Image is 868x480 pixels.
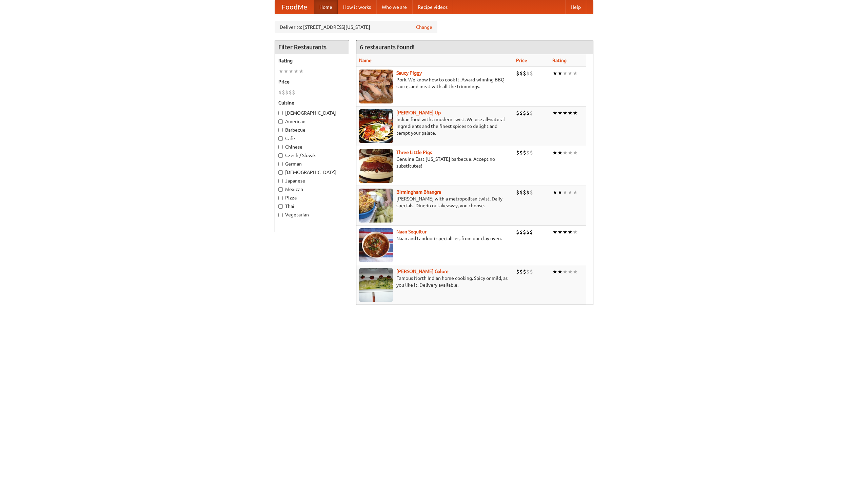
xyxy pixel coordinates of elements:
[530,189,533,196] li: $
[573,268,578,275] li: ★
[573,109,578,117] li: ★
[563,228,568,236] li: ★
[530,268,533,275] li: $
[530,149,533,156] li: $
[396,229,427,234] a: Naan Sequitur
[516,70,519,77] li: $
[516,109,519,117] li: $
[568,228,573,236] li: ★
[275,40,349,54] h4: Filter Restaurants
[516,228,519,236] li: $
[573,228,578,236] li: ★
[516,149,519,156] li: $
[278,204,283,209] input: Thai
[396,110,441,115] a: [PERSON_NAME] Up
[552,189,557,196] li: ★
[278,194,346,201] label: Pizza
[359,116,511,136] p: Indian food with a modern twist. We use all-natural ingredients and the finest spices to delight ...
[552,58,567,63] a: Rating
[359,109,393,143] img: curryup.jpg
[278,211,346,218] label: Vegetarian
[278,170,283,175] input: [DEMOGRAPHIC_DATA]
[557,109,563,117] li: ★
[563,189,568,196] li: ★
[278,213,283,217] input: Vegetarian
[519,268,523,275] li: $
[552,70,557,77] li: ★
[299,68,304,75] li: ★
[359,156,511,169] p: Genuine East [US_STATE] barbecue. Accept no substitutes!
[526,268,530,275] li: $
[516,189,519,196] li: $
[519,189,523,196] li: $
[359,275,511,288] p: Famous North Indian home cooking. Spicy or mild, as you like it. Delivery available.
[563,149,568,156] li: ★
[573,70,578,77] li: ★
[516,268,519,275] li: $
[519,70,523,77] li: $
[278,186,346,193] label: Mexican
[283,68,289,75] li: ★
[278,196,283,200] input: Pizza
[278,179,283,183] input: Japanese
[552,228,557,236] li: ★
[338,0,376,14] a: How it works
[523,70,526,77] li: $
[526,189,530,196] li: $
[278,152,346,159] label: Czech / Slovak
[396,150,432,155] a: Three Little Pigs
[412,0,453,14] a: Recipe videos
[526,228,530,236] li: $
[282,89,285,96] li: $
[563,268,568,275] li: ★
[552,109,557,117] li: ★
[359,268,393,302] img: currygalore.jpg
[573,189,578,196] li: ★
[278,128,283,132] input: Barbecue
[278,160,346,167] label: German
[557,268,563,275] li: ★
[519,149,523,156] li: $
[278,145,283,149] input: Chinese
[526,109,530,117] li: $
[568,109,573,117] li: ★
[278,169,346,176] label: [DEMOGRAPHIC_DATA]
[278,177,346,184] label: Japanese
[292,89,295,96] li: $
[516,58,527,63] a: Price
[523,189,526,196] li: $
[285,89,289,96] li: $
[563,109,568,117] li: ★
[359,235,511,242] p: Naan and tandoori specialties, from our clay oven.
[278,118,346,125] label: American
[523,268,526,275] li: $
[359,189,393,223] img: bhangra.jpg
[416,24,432,31] a: Change
[278,110,346,116] label: [DEMOGRAPHIC_DATA]
[278,99,346,106] h5: Cuisine
[396,70,422,76] b: Saucy Piggy
[359,76,511,90] p: Pork. We know how to cook it. Award-winning BBQ sauce, and meat with all the trimmings.
[275,0,314,14] a: FoodMe
[530,70,533,77] li: $
[278,127,346,133] label: Barbecue
[359,70,393,103] img: saucy.jpg
[523,228,526,236] li: $
[557,228,563,236] li: ★
[568,268,573,275] li: ★
[359,149,393,183] img: littlepigs.jpg
[289,68,294,75] li: ★
[278,68,283,75] li: ★
[278,78,346,85] h5: Price
[557,70,563,77] li: ★
[278,187,283,192] input: Mexican
[396,269,449,274] a: [PERSON_NAME] Galore
[396,189,441,195] a: Birmingham Bhangra
[523,109,526,117] li: $
[278,143,346,150] label: Chinese
[275,21,437,33] div: Deliver to: [STREET_ADDRESS][US_STATE]
[568,149,573,156] li: ★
